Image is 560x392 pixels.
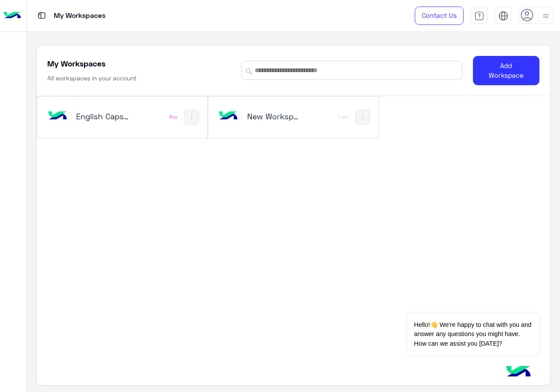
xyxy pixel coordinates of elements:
[470,7,488,25] a: tab
[45,104,69,128] img: bot image
[498,11,508,21] img: tab
[540,10,551,21] img: profile
[503,357,534,388] img: hulul-logo.png
[338,114,348,121] div: Free
[407,314,539,355] span: Hello!👋 We're happy to chat with you and answer any questions you might have. How can we assist y...
[247,111,302,121] h5: New Workspace 1
[3,7,21,25] img: Logo
[217,104,240,128] img: bot image
[47,74,136,83] h6: All workspaces in your account
[47,58,105,69] h5: My Workspaces
[36,10,47,21] img: tab
[54,10,105,22] p: My Workspaces
[474,11,484,21] img: tab
[415,7,464,25] a: Contact Us
[76,111,131,121] h5: English Capsules
[169,114,177,121] div: Pro
[473,56,539,85] button: Add Workspace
